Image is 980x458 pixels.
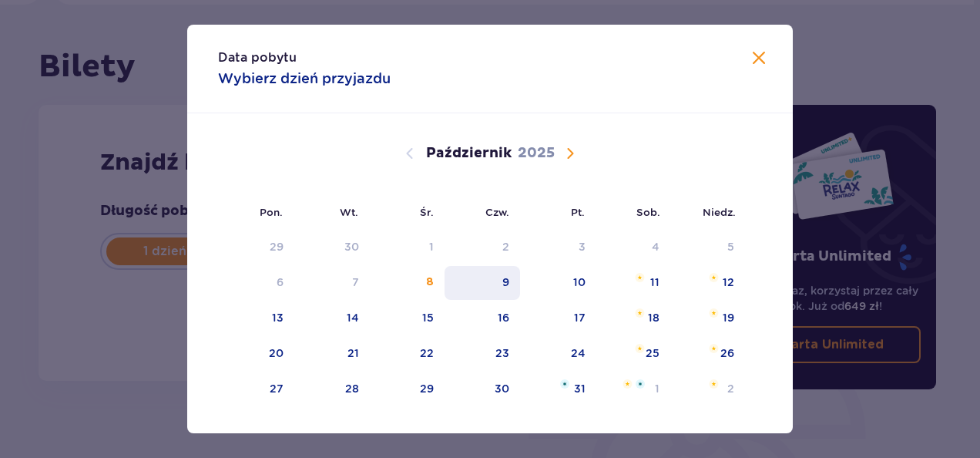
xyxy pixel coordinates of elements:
div: 30 [495,381,509,396]
div: 7 [352,274,359,290]
small: Pt. [571,206,585,218]
td: piątek, 24 października 2025 [520,337,596,371]
p: Wybierz dzień przyjazdu [218,69,391,88]
div: 1 [429,239,434,254]
div: 2 [727,381,734,396]
div: 4 [652,239,659,254]
button: Zamknij [750,49,768,69]
div: 10 [573,274,586,290]
p: 2025 [518,144,555,163]
td: czwartek, 16 października 2025 [445,301,521,335]
td: poniedziałek, 27 października 2025 [218,372,294,406]
img: Pomarańczowa gwiazdka [709,273,719,282]
div: 17 [574,310,586,325]
td: środa, 22 października 2025 [370,337,445,371]
div: 24 [571,345,586,361]
div: 1 [655,381,659,396]
td: wtorek, 28 października 2025 [294,372,371,406]
div: 5 [727,239,734,254]
div: 29 [420,381,434,396]
button: Poprzedni miesiąc [401,144,419,163]
p: Data pobytu [218,49,297,66]
td: piątek, 17 października 2025 [520,301,596,335]
div: 25 [646,345,659,361]
div: 19 [723,310,734,325]
td: Data niedostępna. poniedziałek, 29 września 2025 [218,231,294,264]
small: Wt. [340,206,358,218]
td: sobota, 18 października 2025 [596,301,671,335]
img: Pomarańczowa gwiazdka [635,344,645,353]
td: niedziela, 12 października 2025 [670,266,745,300]
td: Data niedostępna. sobota, 4 października 2025 [596,231,671,264]
div: 8 [426,274,434,290]
td: Data niedostępna. poniedziałek, 6 października 2025 [218,266,294,300]
img: Pomarańczowa gwiazdka [635,308,645,318]
small: Pon. [260,206,283,218]
td: Data niedostępna. wtorek, 7 października 2025 [294,266,371,300]
div: 9 [502,274,509,290]
small: Sob. [636,206,660,218]
td: sobota, 25 października 2025 [596,337,671,371]
div: 28 [345,381,359,396]
td: Data niedostępna. środa, 1 października 2025 [370,231,445,264]
div: 22 [420,345,434,361]
td: czwartek, 23 października 2025 [445,337,521,371]
div: 3 [579,239,586,254]
div: 15 [422,310,434,325]
td: środa, 15 października 2025 [370,301,445,335]
td: czwartek, 9 października 2025 [445,266,521,300]
div: 14 [347,310,359,325]
img: Pomarańczowa gwiazdka [623,379,633,389]
td: Data niedostępna. niedziela, 5 października 2025 [670,231,745,264]
img: Niebieska gwiazdka [636,379,645,389]
td: wtorek, 21 października 2025 [294,337,371,371]
td: Data niedostępna. czwartek, 2 października 2025 [445,231,521,264]
div: 26 [720,345,734,361]
div: 12 [723,274,734,290]
div: 13 [272,310,284,325]
td: piątek, 31 października 2025 [520,372,596,406]
td: sobota, 1 listopada 2025 [596,372,671,406]
td: niedziela, 19 października 2025 [670,301,745,335]
small: Śr. [420,206,434,218]
td: Data niedostępna. piątek, 3 października 2025 [520,231,596,264]
div: 31 [574,381,586,396]
td: Data niedostępna. wtorek, 30 września 2025 [294,231,371,264]
small: Niedz. [703,206,736,218]
td: niedziela, 2 listopada 2025 [670,372,745,406]
div: 6 [277,274,284,290]
td: piątek, 10 października 2025 [520,266,596,300]
div: 2 [502,239,509,254]
img: Pomarańczowa gwiazdka [709,308,719,318]
div: 27 [270,381,284,396]
td: Data niedostępna. środa, 8 października 2025 [370,266,445,300]
button: Następny miesiąc [561,144,579,163]
div: 20 [269,345,284,361]
div: 23 [495,345,509,361]
p: Dni, w których obowiązują ceny wakacyjne, weekendowe lub świąteczne. [234,433,762,446]
small: Czw. [485,206,509,218]
td: poniedziałek, 20 października 2025 [218,337,294,371]
td: poniedziałek, 13 października 2025 [218,301,294,335]
div: 16 [498,310,509,325]
img: Pomarańczowa gwiazdka [709,344,719,353]
div: 21 [347,345,359,361]
img: Pomarańczowa gwiazdka [709,379,719,389]
p: Październik [426,144,512,163]
img: Pomarańczowa gwiazdka [635,273,645,282]
td: wtorek, 14 października 2025 [294,301,371,335]
td: czwartek, 30 października 2025 [445,372,521,406]
div: 29 [270,239,284,254]
div: 18 [648,310,659,325]
img: Niebieska gwiazdka [560,379,569,389]
td: środa, 29 października 2025 [370,372,445,406]
div: 30 [344,239,359,254]
div: 11 [650,274,659,290]
td: sobota, 11 października 2025 [596,266,671,300]
td: niedziela, 26 października 2025 [670,337,745,371]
